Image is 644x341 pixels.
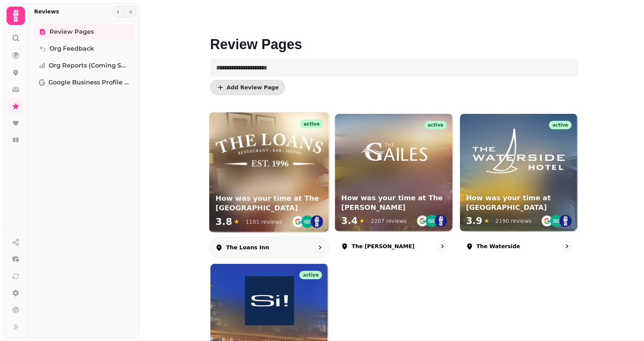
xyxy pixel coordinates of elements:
[215,194,323,213] h3: How was your time at The [GEOGRAPHIC_DATA]
[245,276,294,325] img: How was your time at Si!
[359,216,365,226] span: ★
[34,24,133,40] a: Review Pages
[34,58,133,73] a: Org Reports (coming soon)
[466,193,572,213] h3: How was your time at [GEOGRAPHIC_DATA]
[335,114,453,257] a: The GailesactiveHow was your time at The GailesHow was your time at The [PERSON_NAME]3.4★2207 rev...
[460,114,578,257] a: The WatersideactiveHow was your time at The WatersideHow was your time at [GEOGRAPHIC_DATA]3.9★21...
[316,244,324,251] svg: go to
[209,112,330,259] a: The Loans InnactiveHow was your time at The Loans InnHow was your time at The [GEOGRAPHIC_DATA]3....
[34,8,59,15] h2: Reviews
[341,215,358,227] span: 3.4
[299,271,322,279] div: active
[550,215,562,227] img: ta-emblem@2x.png
[563,242,571,250] svg: go to
[352,242,414,250] p: The [PERSON_NAME]
[426,215,438,227] img: ta-emblem@2x.png
[541,215,553,227] img: go-emblem@2x.png
[466,215,483,227] span: 3.9
[484,216,489,226] span: ★
[210,18,578,52] h1: Review Pages
[34,41,133,56] a: Org Feedback
[215,134,323,166] img: How was your time at The Loans Inn
[466,126,571,175] img: How was your time at The Waterside
[359,126,429,175] img: How was your time at The Gailes
[476,242,520,250] p: The Waterside
[559,215,572,227] img: st.png
[49,44,94,53] span: Org Feedback
[310,216,323,228] img: st.png
[496,217,532,225] div: 2190 reviews
[416,215,429,227] img: go-emblem@2x.png
[227,85,279,90] span: Add Review Page
[215,216,232,228] span: 3.8
[226,244,269,251] p: The Loans Inn
[246,218,283,226] div: 1101 reviews
[292,216,304,228] img: go-emblem@2x.png
[371,217,407,225] div: 2207 reviews
[301,216,314,228] img: ta-emblem@2x.png
[435,215,447,227] img: st.png
[439,242,446,250] svg: go to
[341,193,447,213] h3: How was your time at The [PERSON_NAME]
[300,120,323,128] div: active
[549,121,572,129] div: active
[49,27,94,36] span: Review Pages
[424,121,447,129] div: active
[49,61,129,70] span: Org Reports (coming soon)
[48,78,129,87] span: Google Business Profile (Beta)
[34,75,133,90] a: Google Business Profile (Beta)
[210,80,285,95] button: Add Review Page
[234,217,240,226] span: ★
